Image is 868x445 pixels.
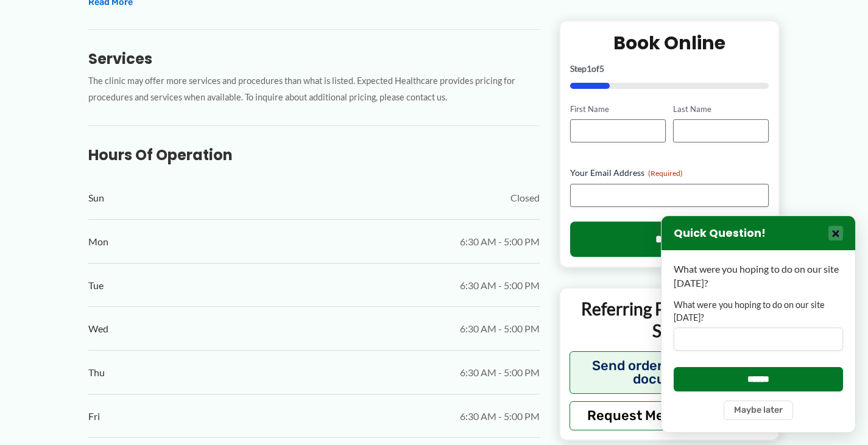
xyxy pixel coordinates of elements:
button: Maybe later [724,401,793,420]
label: Your Email Address [570,167,769,179]
label: What were you hoping to do on our site [DATE]? [674,299,843,324]
button: Send orders and clinical documents [570,351,770,393]
span: Mon [88,233,108,251]
span: Tue [88,276,104,295]
span: 6:30 AM - 5:00 PM [460,363,540,382]
h3: Services [88,49,540,68]
h3: Quick Question! [674,226,766,240]
p: What were you hoping to do on our site [DATE]? [674,262,843,290]
span: Wed [88,320,108,338]
span: 6:30 AM - 5:00 PM [460,233,540,251]
h2: Book Online [570,30,769,54]
span: Sun [88,189,104,207]
span: 1 [587,63,591,73]
button: Request Medical Records [570,401,770,430]
label: First Name [570,103,666,114]
span: 6:30 AM - 5:00 PM [460,320,540,338]
label: Last Name [673,103,769,114]
span: Fri [88,407,100,426]
p: Referring Providers and Staff [570,298,770,342]
span: Closed [510,189,540,207]
p: Step of [570,64,769,72]
button: Close [828,226,843,240]
h3: Hours of Operation [88,145,540,164]
p: The clinic may offer more services and procedures than what is listed. Expected Healthcare provid... [88,73,540,106]
span: (Required) [648,169,683,178]
span: Thu [88,363,105,382]
span: 6:30 AM - 5:00 PM [460,276,540,295]
span: 6:30 AM - 5:00 PM [460,407,540,426]
span: 5 [599,63,604,73]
